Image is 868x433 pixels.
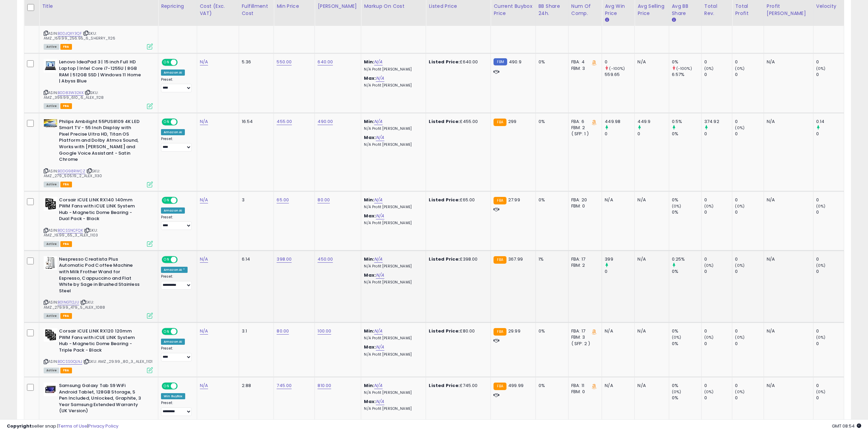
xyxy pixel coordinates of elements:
[376,213,384,219] a: N/A
[508,197,520,203] span: 27.99
[605,72,634,78] div: 559.65
[735,66,745,71] small: (0%)
[200,3,236,17] div: Cost (Exc. VAT)
[735,328,764,334] div: 0
[374,256,382,263] a: N/A
[735,341,764,347] div: 0
[816,341,844,347] div: 0
[364,352,421,357] p: N/A Profit [PERSON_NAME]
[242,119,269,125] div: 16.54
[364,390,421,395] p: N/A Profit [PERSON_NAME]
[735,119,764,125] div: 0
[364,264,421,269] p: N/A Profit [PERSON_NAME]
[364,67,421,72] p: N/A Profit [PERSON_NAME]
[605,256,634,262] div: 399
[539,328,563,334] div: 0%
[177,329,188,335] span: OFF
[494,256,506,264] small: FBA
[571,262,597,268] div: FBM: 2
[177,197,188,203] span: OFF
[60,313,72,319] span: FBA
[162,60,171,65] span: ON
[704,389,714,395] small: (0%)
[58,168,85,174] a: B0DG98RWCZ
[200,328,208,335] a: N/A
[637,328,663,334] div: N/A
[200,382,208,389] a: N/A
[672,72,701,78] div: 6.57%
[364,205,421,210] p: N/A Profit [PERSON_NAME]
[494,58,507,65] small: FBM
[58,90,84,96] a: B0D83W32KK
[277,328,289,335] a: 80.00
[704,203,714,209] small: (0%)
[60,182,72,187] span: FBA
[735,197,764,203] div: 0
[767,197,808,203] div: N/A
[161,401,192,416] div: Preset:
[318,197,330,203] a: 80.00
[637,119,668,125] div: 449.9
[637,131,668,137] div: 0
[816,263,826,268] small: (0%)
[735,203,745,209] small: (0%)
[7,423,118,430] div: seller snap | |
[508,256,523,262] span: 367.99
[539,3,565,17] div: BB Share 24h.
[704,335,714,340] small: (0%)
[429,256,460,262] b: Listed Price:
[162,257,171,262] span: ON
[242,383,269,389] div: 2.88
[376,75,384,82] a: N/A
[672,335,681,340] small: (0%)
[672,197,701,203] div: 0%
[364,59,374,65] b: Min:
[637,59,663,65] div: N/A
[735,383,764,389] div: 0
[162,383,171,389] span: ON
[88,423,118,429] a: Privacy Policy
[571,3,599,17] div: Num of Comp.
[162,197,171,203] span: ON
[539,119,563,125] div: 0%
[605,59,634,65] div: 0
[605,268,634,275] div: 0
[364,398,376,405] b: Max:
[161,77,192,93] div: Preset:
[318,382,331,389] a: 810.00
[364,221,421,226] p: N/A Profit [PERSON_NAME]
[277,59,292,65] a: 550.00
[429,197,485,203] div: £65.00
[429,59,460,65] b: Listed Price:
[816,209,844,215] div: 0
[177,257,188,262] span: OFF
[816,383,844,389] div: 0
[704,66,714,71] small: (0%)
[571,125,597,131] div: FBM: 2
[704,72,732,78] div: 0
[704,328,732,334] div: 0
[44,31,115,41] span: | SKU: AMZ_159.99_256.95_6_SHERRY_1126
[376,134,384,141] a: N/A
[672,3,698,17] div: Avg BB Share
[704,59,732,65] div: 0
[161,215,192,230] div: Preset:
[44,44,59,50] span: All listings currently available for purchase on Amazon
[672,268,701,275] div: 0%
[767,328,808,334] div: N/A
[676,66,692,71] small: (-100%)
[637,383,663,389] div: N/A
[672,383,701,389] div: 0%
[364,272,376,278] b: Max:
[816,66,826,71] small: (0%)
[242,59,269,65] div: 5.36
[364,213,376,219] b: Max:
[704,197,732,203] div: 0
[318,3,358,10] div: [PERSON_NAME]
[767,3,810,17] div: Profit [PERSON_NAME]
[704,256,732,262] div: 0
[735,131,764,137] div: 0
[429,59,485,65] div: £640.00
[816,3,841,10] div: Velocity
[58,31,82,36] a: B0DJQXY3QF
